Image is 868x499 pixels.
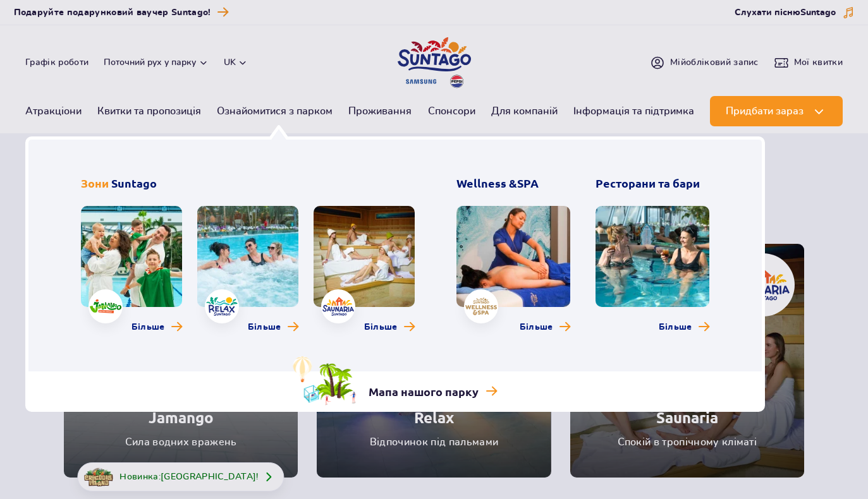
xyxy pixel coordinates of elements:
span: Більше [520,321,553,334]
a: Мапа нашого парку [293,356,497,406]
a: Докладніше про зону Saunaria [364,321,415,334]
p: Мапа нашого парку [369,384,479,399]
a: Проживання [348,96,412,126]
span: Більше [659,321,692,334]
a: Для компаній [491,96,558,126]
span: Мої квитки [794,56,843,69]
span: Більше [364,321,398,334]
a: Квитки та пропозиція [97,96,201,126]
span: Придбати зараз [726,105,804,117]
span: Suntago [111,177,157,189]
span: Більше [131,321,165,334]
a: Докладніше про зону Jamango [131,321,182,334]
a: Спонсори [428,96,475,126]
a: Інформація та підтримка [573,96,694,126]
span: Wellness & [456,177,539,189]
span: Зони [81,177,109,189]
a: Мої квитки [774,55,843,70]
span: Мій обліковий запис [670,56,759,69]
h3: Ресторани та бари [596,176,709,191]
button: uk [224,56,248,69]
a: Докладніше про Wellness & SPA [520,321,570,334]
a: Докладніше про ресторани та бари [659,321,709,334]
span: SPA [517,177,539,189]
a: Атракціони [25,96,82,126]
a: Докладніше про зону Relax [248,321,298,334]
button: Придбати зараз [710,96,843,126]
button: Поточний рух у парку [104,57,209,68]
span: Більше [248,321,281,334]
a: Графік роботи [25,56,89,69]
a: Мійобліковий запис [650,55,759,70]
a: Ознайомитися з парком [217,96,333,126]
